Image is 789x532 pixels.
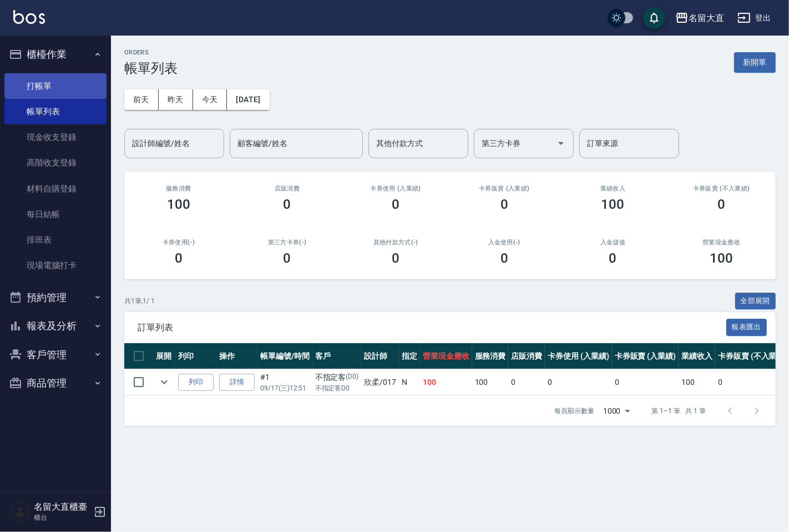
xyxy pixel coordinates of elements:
[257,369,312,395] td: #1
[472,343,509,369] th: 服務消費
[4,253,107,278] a: 現場電腦打卡
[138,239,220,246] h2: 卡券使用(-)
[312,343,362,369] th: 客戶
[138,322,726,333] span: 訂單列表
[124,49,178,56] h2: ORDERS
[178,374,214,391] button: 列印
[246,185,328,192] h2: 店販消費
[284,197,291,212] h3: 0
[124,61,178,76] h3: 帳單列表
[34,501,90,513] h5: 名留大直櫃臺
[246,239,328,246] h2: 第三方卡券(-)
[679,369,715,395] td: 100
[34,513,90,523] p: 櫃台
[219,374,255,391] a: 詳情
[612,343,679,369] th: 卡券販賣 (入業績)
[4,227,107,253] a: 排班表
[138,185,220,192] h3: 服務消費
[315,383,359,393] p: 不指定客D0
[156,374,173,390] button: expand row
[399,343,420,369] th: 指定
[500,197,508,212] h3: 0
[552,134,570,152] button: Open
[227,89,269,110] button: [DATE]
[679,343,715,369] th: 業績收入
[710,250,733,266] h3: 100
[726,319,767,336] button: 報表匯出
[399,369,420,395] td: N
[463,239,545,246] h2: 入金使用(-)
[13,10,45,24] img: Logo
[733,8,776,28] button: 登出
[124,89,159,110] button: 前天
[734,57,776,67] a: 新開單
[4,369,107,398] button: 商品管理
[4,40,107,69] button: 櫃檯作業
[680,239,762,246] h2: 營業現金應收
[4,176,107,202] a: 材料自購登錄
[4,99,107,124] a: 帳單列表
[124,296,155,306] p: 共 1 筆, 1 / 1
[545,343,612,369] th: 卡券使用 (入業績)
[734,52,776,73] button: 新開單
[601,197,625,212] h3: 100
[4,312,107,340] button: 報表及分析
[346,372,358,383] p: (D0)
[392,197,399,212] h3: 0
[545,369,612,395] td: 0
[420,369,472,395] td: 100
[9,501,31,523] img: Person
[609,250,616,266] h3: 0
[159,89,193,110] button: 昨天
[392,250,399,266] h3: 0
[500,250,508,266] h3: 0
[257,343,312,369] th: 帳單編號/時間
[284,250,291,266] h3: 0
[4,283,107,312] button: 預約管理
[671,7,729,29] button: 名留大直
[216,343,257,369] th: 操作
[361,343,399,369] th: 設計師
[472,369,509,395] td: 100
[4,124,107,150] a: 現金收支登錄
[355,239,437,246] h2: 其他付款方式(-)
[643,7,665,29] button: save
[508,343,545,369] th: 店販消費
[175,343,216,369] th: 列印
[4,150,107,175] a: 高階收支登錄
[355,185,437,192] h2: 卡券使用 (入業績)
[193,89,227,110] button: 今天
[153,343,175,369] th: 展開
[599,396,634,426] div: 1000
[735,293,776,310] button: 全部展開
[361,369,399,395] td: 欣柔 /017
[260,383,310,393] p: 09/17 (三) 12:51
[4,202,107,227] a: 每日結帳
[175,250,183,266] h3: 0
[508,369,545,395] td: 0
[717,197,725,212] h3: 0
[652,406,706,416] p: 第 1–1 筆 共 1 筆
[463,185,545,192] h2: 卡券販賣 (入業績)
[4,340,107,369] button: 客戶管理
[680,185,762,192] h2: 卡券販賣 (不入業績)
[689,11,724,25] div: 名留大直
[612,369,679,395] td: 0
[554,406,594,416] p: 每頁顯示數量
[726,322,767,332] a: 報表匯出
[572,239,654,246] h2: 入金儲值
[4,73,107,99] a: 打帳單
[315,372,359,383] div: 不指定客
[167,197,190,212] h3: 100
[572,185,654,192] h2: 業績收入
[420,343,472,369] th: 營業現金應收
